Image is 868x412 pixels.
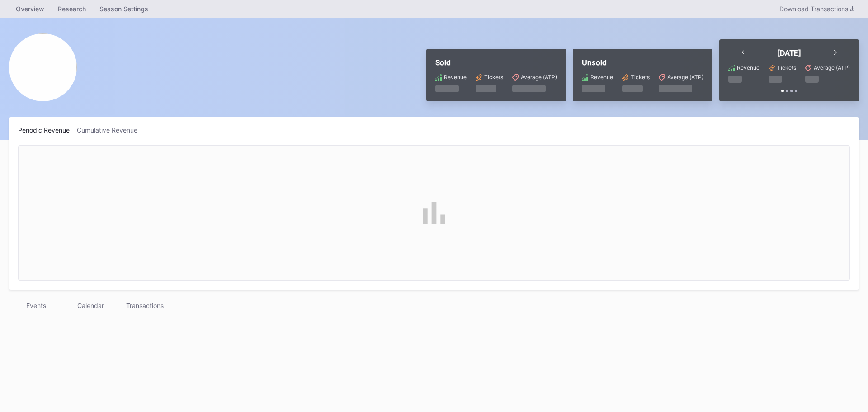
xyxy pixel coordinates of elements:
div: Average (ATP) [814,64,850,71]
a: Season Settings [93,2,155,15]
div: Revenue [444,74,467,81]
button: Download Transactions [775,3,859,15]
div: Revenue [737,64,759,71]
div: Download Transactions [779,5,854,13]
div: Transactions [118,299,172,312]
div: Periodic Revenue [18,126,77,134]
div: Calendar [63,299,118,312]
div: Tickets [777,64,796,71]
a: Research [51,2,93,15]
a: Overview [9,2,51,15]
div: Revenue [590,74,613,81]
div: Tickets [631,74,650,81]
div: Unsold [582,58,703,67]
div: Cumulative Revenue [77,126,145,134]
div: Tickets [484,74,503,81]
div: Sold [435,58,557,67]
div: Events [9,299,63,312]
div: Average (ATP) [667,74,703,81]
div: [DATE] [777,48,801,57]
div: Average (ATP) [521,74,557,81]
